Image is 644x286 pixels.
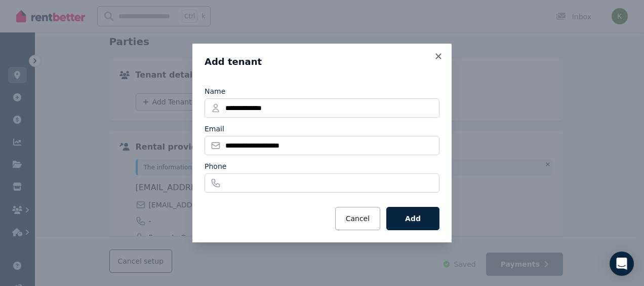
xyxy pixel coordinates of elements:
[386,207,439,230] button: Add
[205,56,439,68] h3: Add tenant
[205,124,224,134] label: Email
[610,252,634,276] div: Open Intercom Messenger
[205,161,226,171] label: Phone
[335,207,380,230] button: Cancel
[205,86,225,96] label: Name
